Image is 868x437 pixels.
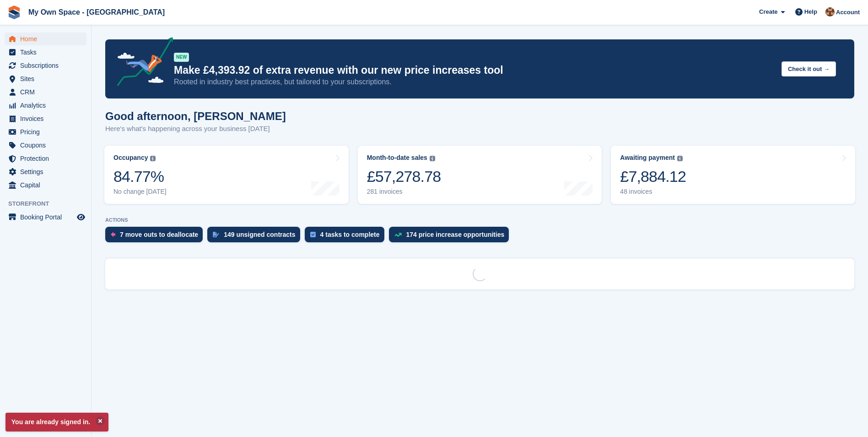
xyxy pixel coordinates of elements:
img: contract_signature_icon-13c848040528278c33f63329250d36e43548de30e8caae1d1a13099fd9432cc5.svg [213,232,219,237]
span: Sites [20,72,75,85]
a: menu [5,46,86,59]
span: Coupons [20,139,75,152]
div: 4 tasks to complete [320,231,380,238]
span: Help [804,7,817,16]
span: Protection [20,152,75,165]
p: ACTIONS [105,217,854,223]
span: Account [836,8,860,17]
a: menu [5,99,86,112]
a: menu [5,59,86,72]
h1: Good afternoon, [PERSON_NAME] [105,110,286,122]
div: 281 invoices [367,188,441,196]
p: Make £4,393.92 of extra revenue with our new price increases tool [174,64,774,77]
a: menu [5,112,86,125]
img: move_outs_to_deallocate_icon-f764333ba52eb49d3ac5e1228854f67142a1ed5810a6f6cc68b1a99e826820c5.svg [111,232,115,237]
a: menu [5,165,86,178]
div: Occupancy [113,154,148,162]
a: 4 tasks to complete [305,227,389,247]
a: menu [5,139,86,152]
div: Month-to-date sales [367,154,427,162]
img: Gary Chamberlain [825,7,835,16]
span: Create [759,7,777,16]
button: Check it out → [782,61,836,76]
a: My Own Space - [GEOGRAPHIC_DATA] [25,5,168,20]
img: icon-info-grey-7440780725fd019a000dd9b08b2336e03edf1995a4989e88bcd33f0948082b44.svg [677,156,683,161]
span: Booking Portal [20,211,75,224]
img: price_increase_opportunities-93ffe204e8149a01c8c9dc8f82e8f89637d9d84a8eef4429ea346261dce0b2c0.svg [394,233,402,237]
span: Analytics [20,99,75,112]
img: icon-info-grey-7440780725fd019a000dd9b08b2336e03edf1995a4989e88bcd33f0948082b44.svg [430,156,435,161]
a: 7 move outs to deallocate [105,227,207,247]
span: Home [20,33,75,45]
div: £57,278.78 [367,167,441,186]
a: Occupancy 84.77% No change [DATE] [104,146,349,204]
div: No change [DATE] [113,188,167,196]
a: menu [5,86,86,98]
span: Tasks [20,46,75,59]
img: price-adjustments-announcement-icon-8257ccfd72463d97f412b2fc003d46551f7dbcb40ab6d574587a9cd5c0d94... [109,37,173,89]
div: 84.77% [113,167,167,186]
a: Awaiting payment £7,884.12 48 invoices [611,146,855,204]
a: menu [5,126,86,138]
span: CRM [20,86,75,98]
a: 149 unsigned contracts [207,227,304,247]
p: Rooted in industry best practices, but tailored to your subscriptions. [174,77,774,87]
div: 48 invoices [620,188,686,196]
a: Preview store [75,212,86,223]
img: task-75834270c22a3079a89374b754ae025e5fb1db73e45f91037f5363f120a921f8.svg [310,232,316,237]
div: 174 price increase opportunities [406,231,505,238]
a: menu [5,152,86,165]
div: 149 unsigned contracts [224,231,295,238]
a: menu [5,33,86,45]
a: Month-to-date sales £57,278.78 281 invoices [358,146,602,204]
div: 7 move outs to deallocate [120,231,198,238]
a: 174 price increase opportunities [389,227,514,247]
span: Subscriptions [20,59,75,72]
span: Invoices [20,112,75,125]
a: menu [5,211,86,224]
img: stora-icon-8386f47178a22dfd0bd8f6a31ec36ba5ce8667c1dd55bd0f319d3a0aa187defe.svg [7,5,21,19]
p: You are already signed in. [5,413,108,432]
span: Settings [20,165,75,178]
span: Capital [20,179,75,191]
p: Here's what's happening across your business [DATE] [105,124,286,134]
span: Storefront [8,199,91,208]
img: icon-info-grey-7440780725fd019a000dd9b08b2336e03edf1995a4989e88bcd33f0948082b44.svg [150,156,156,161]
span: Pricing [20,126,75,138]
div: Awaiting payment [620,154,675,162]
a: menu [5,72,86,85]
div: £7,884.12 [620,167,686,186]
div: NEW [174,53,189,62]
a: menu [5,179,86,191]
